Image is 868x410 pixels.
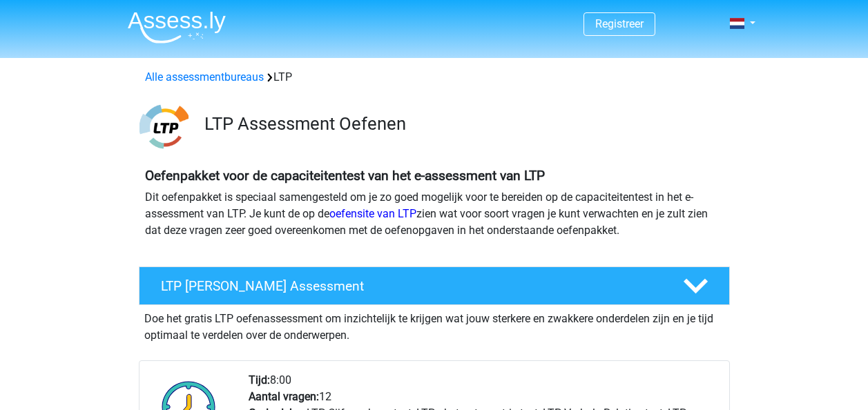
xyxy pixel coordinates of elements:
[139,305,730,344] div: Doe het gratis LTP oefenassessment om inzichtelijk te krijgen wat jouw sterkere en zwakkere onder...
[128,11,226,43] img: Assessly
[145,168,545,184] b: Oefenpakket voor de capaciteitentest van het e-assessment van LTP
[139,102,189,151] img: ltp.png
[595,17,644,30] a: Registreer
[249,390,319,403] b: Aantal vragen:
[145,70,264,84] a: Alle assessmentbureaus
[139,69,729,86] div: LTP
[145,189,724,239] p: Dit oefenpakket is speciaal samengesteld om je zo goed mogelijk voor te bereiden op de capaciteit...
[204,113,719,135] h3: LTP Assessment Oefenen
[329,207,416,220] a: oefensite van LTP
[161,278,661,294] h4: LTP [PERSON_NAME] Assessment
[249,373,270,387] b: Tijd:
[133,266,735,305] a: LTP [PERSON_NAME] Assessment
